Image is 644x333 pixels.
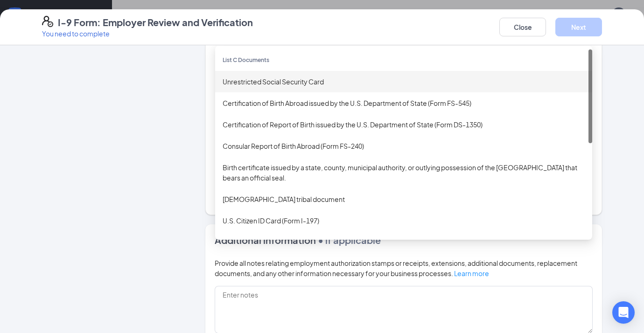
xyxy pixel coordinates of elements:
div: Unrestricted Social Security Card [223,76,585,87]
span: • if applicable [316,234,381,246]
span: Expiration Date [215,46,304,55]
span: Additional information [215,234,316,246]
div: U.S. Citizen ID Card (Form I-197) [223,215,585,226]
button: Close [499,18,546,36]
h4: I-9 Form: Employer Review and Verification [58,16,253,29]
div: Certification of Birth Abroad issued by the U.S. Department of State (Form FS-545) [223,98,585,108]
a: Learn more [454,269,489,277]
div: Certification of Report of Birth issued by the U.S. Department of State (Form DS-1350) [223,119,585,130]
svg: FormI9EVerifyIcon [42,16,53,27]
div: Open Intercom Messenger [612,301,635,324]
span: Provide all notes relating employment authorization stamps or receipts, extensions, additional do... [215,259,577,277]
span: List C Documents [223,56,269,63]
div: Birth certificate issued by a state, county, municipal authority, or outlying possession of the [... [223,162,585,183]
div: Consular Report of Birth Abroad (Form FS-240) [223,141,585,151]
div: [DEMOGRAPHIC_DATA] tribal document [223,194,585,204]
p: You need to complete [42,29,253,38]
button: Next [555,18,602,36]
